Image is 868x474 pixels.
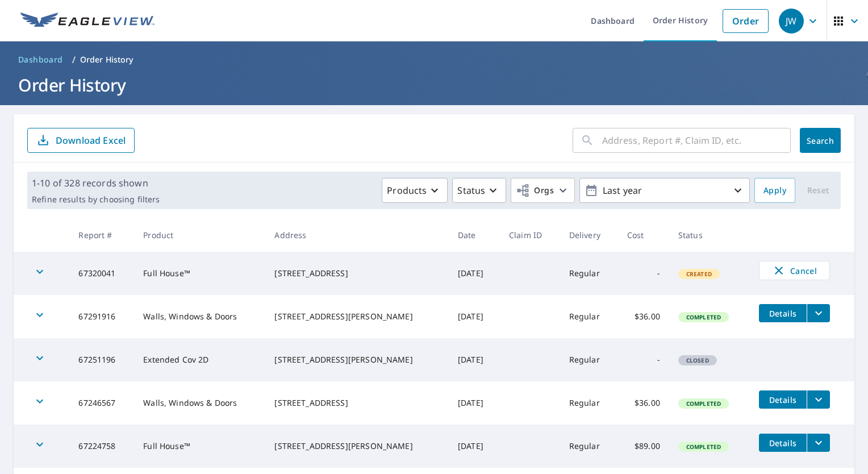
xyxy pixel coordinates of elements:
td: Extended Cov 2D [134,338,265,381]
td: [DATE] [449,381,500,425]
td: Regular [560,381,618,425]
td: 67291916 [69,295,134,338]
td: $36.00 [618,381,669,425]
td: Regular [560,338,618,381]
h1: Order History [14,73,854,97]
p: Download Excel [56,134,126,147]
span: Details [766,438,800,448]
td: $89.00 [618,425,669,468]
td: Regular [560,295,618,338]
span: Apply [763,184,786,198]
div: [STREET_ADDRESS] [274,397,440,409]
button: filesDropdownBtn-67291916 [807,304,830,322]
td: 67251196 [69,338,134,381]
p: Products [387,184,427,197]
span: Details [766,394,800,405]
td: $36.00 [618,295,669,338]
p: 1-10 of 328 records shown [32,176,160,190]
li: / [72,53,76,66]
td: [DATE] [449,252,500,295]
span: Closed [679,356,716,364]
span: Cancel [771,264,818,277]
a: Dashboard [14,51,68,69]
th: Claim ID [500,218,560,252]
th: Cost [618,218,669,252]
th: Address [265,218,449,252]
button: Apply [754,178,795,203]
p: Refine results by choosing filters [32,194,160,205]
button: filesDropdownBtn-67224758 [807,434,830,452]
button: filesDropdownBtn-67246567 [807,390,830,409]
button: detailsBtn-67291916 [759,304,807,322]
button: Download Excel [27,128,135,153]
div: [STREET_ADDRESS][PERSON_NAME] [274,311,440,322]
td: - [618,252,669,295]
span: Orgs [516,184,554,198]
td: Walls, Windows & Doors [134,381,265,425]
button: Cancel [759,261,830,280]
td: Regular [560,252,618,295]
span: Completed [679,313,728,321]
td: [DATE] [449,338,500,381]
th: Product [134,218,265,252]
button: Orgs [511,178,575,203]
img: EV Logo [20,13,155,30]
nav: breadcrumb [14,51,854,69]
td: 67224758 [69,425,134,468]
span: Search [809,135,832,146]
button: Search [800,128,841,153]
a: Order [723,9,769,33]
td: Full House™ [134,252,265,295]
span: Completed [679,443,728,451]
button: detailsBtn-67224758 [759,434,807,452]
p: Last year [598,181,731,201]
button: Last year [579,178,750,203]
th: Status [669,218,750,252]
span: Dashboard [18,54,63,65]
div: [STREET_ADDRESS] [274,268,440,279]
p: Status [457,184,485,197]
span: Completed [679,400,728,408]
td: [DATE] [449,425,500,468]
td: 67320041 [69,252,134,295]
button: detailsBtn-67246567 [759,390,807,409]
button: Products [382,178,448,203]
div: [STREET_ADDRESS][PERSON_NAME] [274,354,440,365]
input: Address, Report #, Claim ID, etc. [602,124,791,156]
div: [STREET_ADDRESS][PERSON_NAME] [274,440,440,452]
td: Full House™ [134,425,265,468]
td: - [618,338,669,381]
span: Details [766,308,800,319]
td: Walls, Windows & Doors [134,295,265,338]
button: Status [452,178,506,203]
th: Delivery [560,218,618,252]
p: Order History [80,54,133,65]
td: [DATE] [449,295,500,338]
span: Created [679,270,719,278]
td: Regular [560,425,618,468]
th: Report # [69,218,134,252]
th: Date [449,218,500,252]
td: 67246567 [69,381,134,425]
div: JW [779,9,804,34]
